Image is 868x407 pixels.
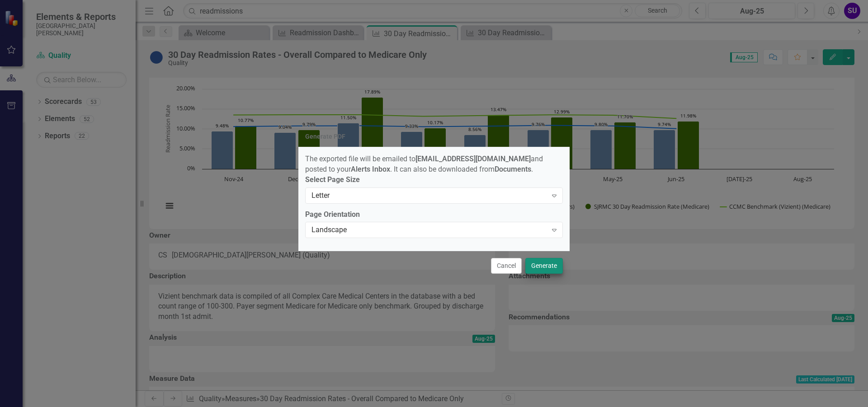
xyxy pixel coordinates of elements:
[305,210,563,220] label: Page Orientation
[351,165,390,173] strong: Alerts Inbox
[491,258,522,274] button: Cancel
[415,154,531,163] strong: [EMAIL_ADDRESS][DOMAIN_NAME]
[305,175,563,185] label: Select Page Size
[305,133,345,140] div: Generate PDF
[495,165,531,173] strong: Documents
[525,258,563,274] button: Generate
[305,154,543,173] span: The exported file will be emailed to and posted to your . It can also be downloaded from .
[311,225,547,235] div: Landscape
[311,190,547,201] div: Letter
